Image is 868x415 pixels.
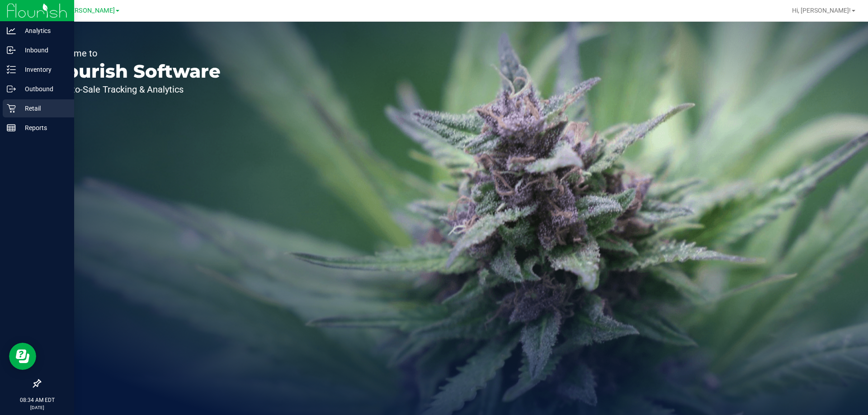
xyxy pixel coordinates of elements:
[16,45,70,56] p: Inbound
[16,103,70,114] p: Retail
[4,396,70,404] p: 08:34 AM EDT
[65,7,115,14] span: [PERSON_NAME]
[792,7,851,14] span: Hi, [PERSON_NAME]!
[16,64,70,75] p: Inventory
[16,122,70,133] p: Reports
[16,25,70,36] p: Analytics
[7,65,16,74] inline-svg: Inventory
[7,123,16,132] inline-svg: Reports
[49,85,221,94] p: Seed-to-Sale Tracking & Analytics
[7,46,16,55] inline-svg: Inbound
[7,26,16,35] inline-svg: Analytics
[49,49,221,58] p: Welcome to
[4,404,70,411] p: [DATE]
[7,104,16,113] inline-svg: Retail
[7,84,16,93] inline-svg: Outbound
[16,84,70,94] p: Outbound
[9,343,36,370] iframe: Resource center
[49,62,221,80] p: Flourish Software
